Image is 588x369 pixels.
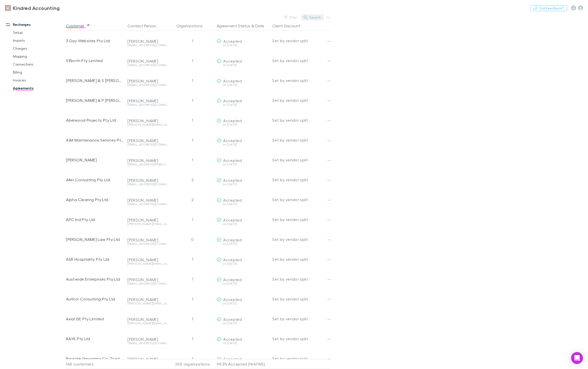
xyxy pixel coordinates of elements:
div: on [DATE] [217,103,268,106]
div: [PERSON_NAME] [127,218,168,222]
div: on [DATE] [217,282,268,285]
div: [PERSON_NAME] [127,257,168,262]
div: on [DATE] [217,262,268,265]
div: Set by vendor split [272,329,330,349]
a: Charges [8,44,65,52]
div: Axial ISE Pty Limited [66,309,124,329]
span: Accepted [223,78,242,83]
div: on [DATE] [217,183,268,186]
a: Setup [8,29,65,37]
button: Agreement Status [217,21,250,31]
div: [PERSON_NAME][EMAIL_ADDRESS][DOMAIN_NAME] [127,222,168,225]
a: Recharges [1,21,65,29]
div: 1 [170,309,215,329]
div: on [DATE] [217,64,268,67]
div: Set by vendor split [272,90,330,110]
div: 0 [170,229,215,249]
div: on [DATE] [217,302,268,305]
div: Set by vendor split [272,210,330,229]
div: 1 [170,51,215,71]
div: [PERSON_NAME] [127,78,168,83]
div: [EMAIL_ADDRESS][DOMAIN_NAME] [127,242,168,245]
a: Kindred Accounting [2,2,62,14]
div: [PERSON_NAME] [127,198,168,203]
div: [PERSON_NAME] [127,337,168,342]
a: Connections [8,60,65,68]
div: 1 [170,329,215,349]
div: [PERSON_NAME] [127,237,168,242]
div: [PERSON_NAME][EMAIL_ADDRESS][DOMAIN_NAME] [127,123,168,126]
span: Accepted [223,178,242,183]
div: [PERSON_NAME] [127,39,168,44]
div: [EMAIL_ADDRESS][PERSON_NAME][DOMAIN_NAME] [127,163,168,166]
div: 1 [170,90,215,110]
a: Mapping [8,52,65,60]
div: [PERSON_NAME][EMAIL_ADDRESS][DOMAIN_NAME] [127,262,168,265]
div: Set by vendor split [272,51,330,71]
div: Set by vendor split [272,229,330,249]
button: Contact Person [127,21,162,31]
div: [EMAIL_ADDRESS][DOMAIN_NAME] [127,83,168,86]
span: Accepted [223,198,242,202]
div: [PERSON_NAME] & P [PERSON_NAME] [66,90,124,110]
div: Set by vendor split [272,249,330,269]
div: Set by vendor split [272,170,330,190]
div: Austwide Enterprises Pty Ltd [66,269,124,289]
div: 1 [170,289,215,309]
div: 1 [170,210,215,229]
div: [PERSON_NAME][EMAIL_ADDRESS][DOMAIN_NAME] [127,322,168,325]
div: [EMAIL_ADDRESS][DOMAIN_NAME] [127,44,168,47]
div: [PERSON_NAME] [127,357,168,362]
span: Accepted [223,98,242,103]
div: Aller Consulting Pty Ltd [66,170,124,190]
div: [PERSON_NAME] [127,138,168,143]
div: [EMAIL_ADDRESS][DOMAIN_NAME] [127,203,168,206]
button: Client Discount [272,21,306,31]
div: [EMAIL_ADDRESS][DOMAIN_NAME] [127,103,168,106]
div: 145 customers [66,359,125,369]
div: on [DATE] [217,342,268,345]
span: Accepted [223,257,242,262]
div: 2 [170,170,215,190]
div: 1 [170,249,215,269]
div: [PERSON_NAME] [127,277,168,282]
button: Filter [281,14,300,20]
a: Billing [8,68,65,76]
div: 1 [170,71,215,90]
div: Set by vendor split [272,309,330,329]
div: on [DATE] [217,222,268,225]
div: [PERSON_NAME] [127,59,168,64]
div: Set by vendor split [272,110,330,130]
div: Abelwood Projects Pty Ltd [66,110,124,130]
div: Set by vendor split [272,190,330,210]
div: [PERSON_NAME] [127,317,168,322]
button: Customer [66,21,90,31]
div: [PERSON_NAME] [127,98,168,103]
span: Accepted [223,59,242,63]
p: 99.3% Accepted (144/145) [217,359,268,369]
div: ASR Hospitality Pty Ltd [66,249,124,269]
span: Accepted [223,158,242,163]
div: [PERSON_NAME] [66,150,124,170]
div: 2 [170,190,215,210]
div: [PERSON_NAME] Law Pty Ltd [66,229,124,249]
div: on [DATE] [217,242,268,245]
div: & [217,21,268,31]
div: Set by vendor split [272,349,330,369]
div: 1 [170,150,215,170]
div: on [DATE] [217,322,268,325]
a: Imports [8,37,65,44]
a: Agreements [8,84,65,92]
span: Accepted [223,39,242,43]
div: [PERSON_NAME] [127,297,168,302]
div: Open Intercom Messenger [571,352,583,364]
div: [EMAIL_ADDRESS][DOMAIN_NAME] [127,64,168,67]
div: [PERSON_NAME][EMAIL_ADDRESS][DOMAIN_NAME] [127,302,168,305]
span: Accepted [223,317,242,322]
div: on [DATE] [217,123,268,126]
div: Set by vendor split [272,71,330,90]
span: Accepted [223,118,242,123]
div: Set by vendor split [272,269,330,289]
span: Accepted [223,138,242,143]
span: Accepted [223,337,242,341]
